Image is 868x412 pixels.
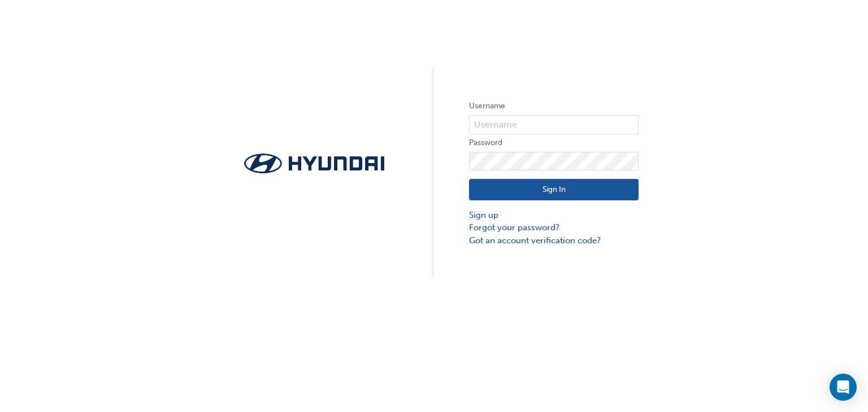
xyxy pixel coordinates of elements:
a: Sign up [469,209,639,222]
input: Username [469,115,639,134]
a: Forgot your password? [469,221,639,234]
a: Got an account verification code? [469,234,639,247]
label: Password [469,136,639,150]
button: Sign In [469,179,639,200]
img: Trak [229,150,399,177]
label: Username [469,99,639,113]
div: Open Intercom Messenger [830,374,857,401]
